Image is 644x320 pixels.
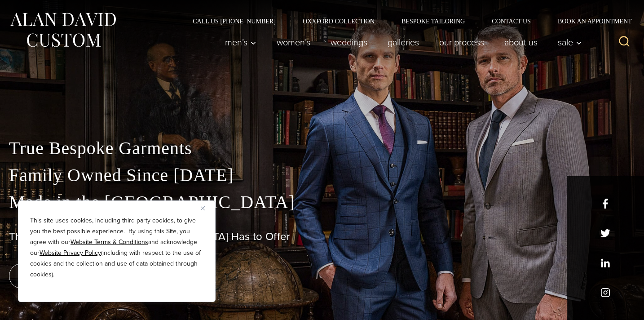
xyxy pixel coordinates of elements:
span: Men’s [225,38,256,47]
a: Website Terms & Conditions [71,237,148,247]
a: Book an Appointment [544,18,635,24]
nav: Primary Navigation [215,33,587,51]
a: weddings [321,33,378,51]
button: View Search Form [613,31,635,53]
h1: The Best Custom Suits [GEOGRAPHIC_DATA] Has to Offer [9,230,635,243]
p: This site uses cookies, including third party cookies, to give you the best possible experience. ... [30,215,203,280]
a: Our Process [429,33,494,51]
a: Contact Us [478,18,544,24]
a: Website Privacy Policy [40,248,101,258]
span: Sale [558,38,582,47]
a: Women’s [267,33,321,51]
a: Bespoke Tailoring [388,18,478,24]
a: book an appointment [9,263,135,289]
nav: Secondary Navigation [179,18,635,24]
img: Close [201,206,205,210]
a: About Us [494,33,548,51]
a: Oxxford Collection [289,18,388,24]
p: True Bespoke Garments Family Owned Since [DATE] Made in the [GEOGRAPHIC_DATA] [9,135,635,216]
a: Galleries [378,33,429,51]
a: Call Us [PHONE_NUMBER] [179,18,289,24]
img: Alan David Custom [9,10,117,50]
button: Close [201,203,212,213]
